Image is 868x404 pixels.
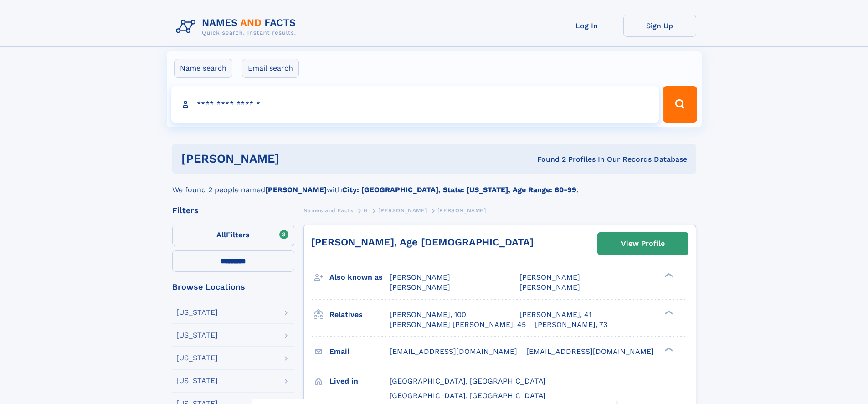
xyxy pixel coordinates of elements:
[390,377,546,385] span: [GEOGRAPHIC_DATA], [GEOGRAPHIC_DATA]
[519,283,580,291] span: [PERSON_NAME]
[303,205,354,216] a: Names and Facts
[364,205,368,216] a: H
[265,185,327,194] b: [PERSON_NAME]
[329,307,390,322] h3: Relatives
[176,309,218,316] div: [US_STATE]
[329,270,390,285] h3: Also known as
[390,347,517,356] span: [EMAIL_ADDRESS][DOMAIN_NAME]
[390,273,450,281] span: [PERSON_NAME]
[519,310,591,320] a: [PERSON_NAME], 41
[329,373,390,389] h3: Lived in
[172,15,303,39] img: Logo Names and Facts
[437,207,486,214] span: [PERSON_NAME]
[378,205,427,216] a: [PERSON_NAME]
[172,283,294,291] div: Browse Locations
[176,354,218,362] div: [US_STATE]
[364,207,368,214] span: H
[623,15,696,37] a: Sign Up
[598,233,688,255] a: View Profile
[621,233,665,254] div: View Profile
[390,391,546,400] span: [GEOGRAPHIC_DATA], [GEOGRAPHIC_DATA]
[172,225,294,246] label: Filters
[526,347,654,356] span: [EMAIL_ADDRESS][DOMAIN_NAME]
[390,320,526,330] a: [PERSON_NAME] [PERSON_NAME], 45
[172,206,294,215] div: Filters
[176,377,218,384] div: [US_STATE]
[390,310,466,320] a: [PERSON_NAME], 100
[550,15,623,37] a: Log In
[181,153,408,164] h1: [PERSON_NAME]
[174,59,232,78] label: Name search
[242,59,299,78] label: Email search
[663,346,673,352] div: ❯
[519,273,580,281] span: [PERSON_NAME]
[342,185,576,194] b: City: [GEOGRAPHIC_DATA], State: [US_STATE], Age Range: 60-99
[663,272,673,278] div: ❯
[176,332,218,339] div: [US_STATE]
[311,236,534,248] a: [PERSON_NAME], Age [DEMOGRAPHIC_DATA]
[390,283,450,291] span: [PERSON_NAME]
[216,230,226,239] span: All
[329,344,390,359] h3: Email
[378,207,427,214] span: [PERSON_NAME]
[171,86,659,123] input: search input
[408,154,687,164] div: Found 2 Profiles In Our Records Database
[172,174,696,195] div: We found 2 people named with .
[663,309,673,315] div: ❯
[535,320,607,330] a: [PERSON_NAME], 73
[663,86,697,123] button: Search Button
